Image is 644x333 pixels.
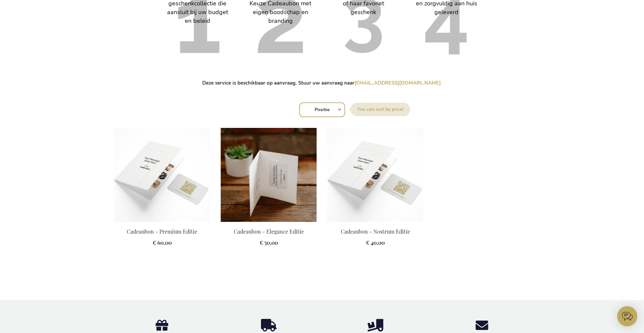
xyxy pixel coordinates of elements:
span: € 60,00 [153,239,172,246]
a: Cadeaubon - Nostrum Editie [341,228,410,235]
img: Gift Voucher - Nostrum Edition [327,128,423,222]
a: Cadeaubon - Premium Editie [127,228,197,235]
label: Sorteer op [351,103,410,116]
a: Gift Voucher - Premium Edition [114,219,210,226]
span: € 40,00 [366,239,385,246]
strong: Deze service is beschikbaar op aanvraag. Stuur uw aanvraag naar [202,80,442,86]
a: Gift Voucher - Nostrum Edition [327,219,423,226]
img: Cadeaubon - Elegance Editie [221,128,317,222]
img: Gift Voucher - Premium Edition [114,128,210,222]
iframe: belco-activator-frame [617,306,637,326]
a: [EMAIL_ADDRESS][DOMAIN_NAME] [355,80,442,86]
